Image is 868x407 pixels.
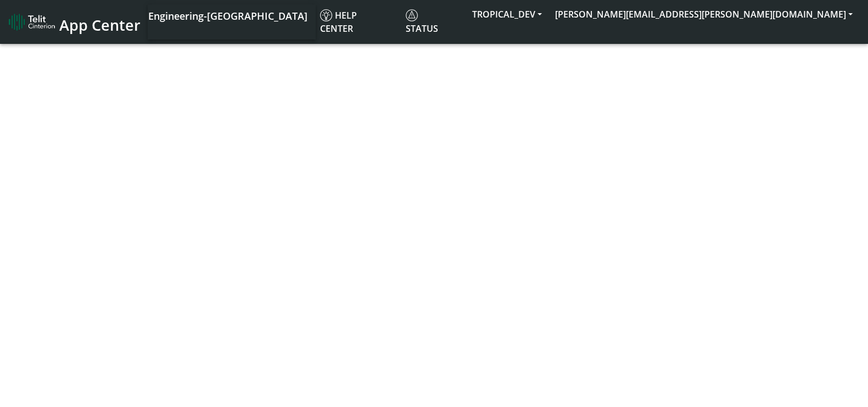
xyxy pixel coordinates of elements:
[148,9,307,22] span: Engineering-[GEOGRAPHIC_DATA]
[320,9,357,35] span: Help center
[320,9,332,21] img: knowledge.svg
[59,15,141,35] span: App Center
[9,13,55,31] img: logo-telit-cinterion-gw-new.png
[316,4,401,39] a: Help center
[406,9,438,35] span: Status
[401,4,466,39] a: Status
[548,4,859,24] button: [PERSON_NAME][EMAIL_ADDRESS][PERSON_NAME][DOMAIN_NAME]
[466,4,548,24] button: TROPICAL_DEV
[406,9,418,21] img: status.svg
[9,10,139,34] a: App Center
[148,4,307,26] a: Your current platform instance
